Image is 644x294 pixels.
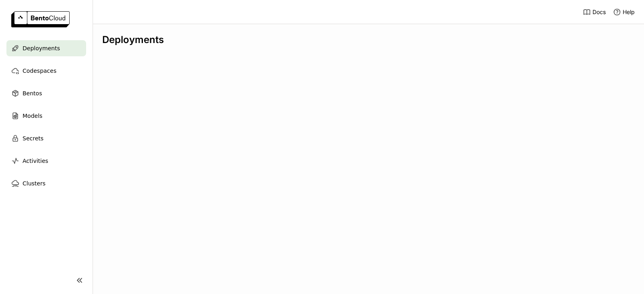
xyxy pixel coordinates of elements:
img: logo [11,11,70,27]
a: Activities [6,153,86,169]
span: Secrets [23,134,43,143]
span: Help [623,8,635,16]
span: Docs [592,8,606,16]
span: Clusters [23,179,45,188]
div: Deployments [102,34,634,46]
a: Models [6,108,86,124]
a: Bentos [6,85,86,101]
a: Clusters [6,175,86,191]
span: Bentos [23,88,42,98]
span: Activities [23,156,48,166]
a: Secrets [6,130,86,146]
a: Docs [583,8,606,16]
span: Deployments [23,43,60,53]
div: Help [613,8,635,16]
span: Codespaces [23,66,56,76]
span: Models [23,111,42,121]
